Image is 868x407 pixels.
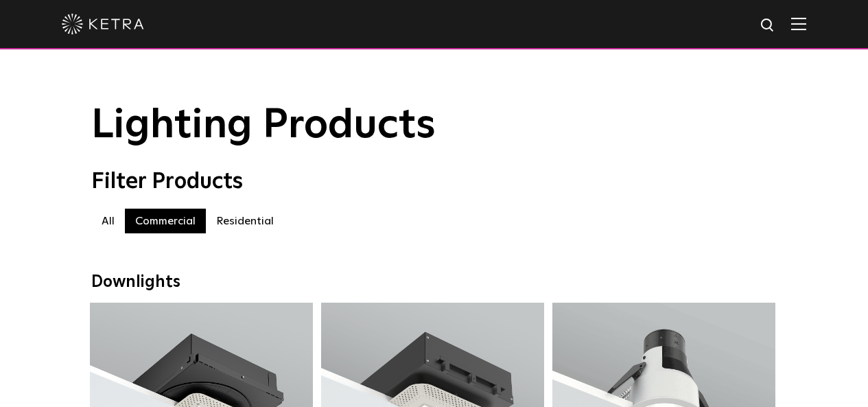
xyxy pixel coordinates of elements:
div: Filter Products [91,169,777,195]
label: All [91,209,125,233]
div: Downlights [91,272,777,292]
label: Residential [206,209,284,233]
img: search icon [760,17,777,34]
img: Hamburger%20Nav.svg [791,17,806,30]
span: Lighting Products [91,105,436,146]
label: Commercial [125,209,206,233]
img: ketra-logo-2019-white [62,14,144,34]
